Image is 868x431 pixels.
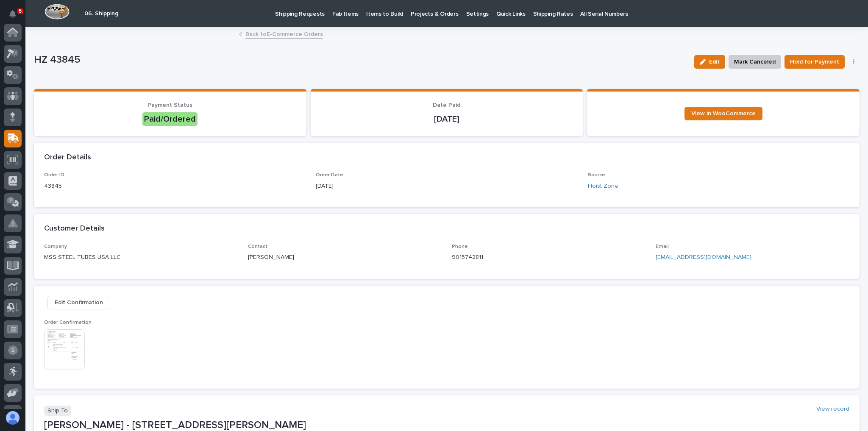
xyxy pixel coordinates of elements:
span: Date Paid [433,102,460,108]
span: Order Date [316,172,343,178]
h2: Order Details [44,153,91,162]
span: Order Confirmation [44,320,92,325]
a: Back toE-Commerce Orders [245,29,323,39]
img: Workspace Logo [45,4,70,19]
a: 9015742811 [452,254,483,260]
button: Edit [694,55,725,69]
span: Edit Confirmation [55,298,103,308]
span: Phone [452,244,468,249]
p: [DATE] [321,114,573,124]
span: Company [44,244,67,249]
button: Mark Canceled [729,55,781,69]
p: 43845 [44,182,306,191]
p: [PERSON_NAME] [248,253,442,262]
span: Order ID [44,172,64,178]
a: View in WooCommerce [684,107,762,120]
span: Mark Canceled [734,57,776,67]
p: 5 [19,8,22,14]
button: Notifications [4,5,22,23]
span: Edit [709,58,720,66]
p: [DATE] [316,182,577,191]
span: View in WooCommerce [691,111,756,117]
a: View record [816,406,849,413]
button: Hold for Payment [785,55,845,69]
span: Email [656,244,669,249]
button: users-avatar [4,409,22,427]
div: Paid/Ordered [142,112,198,126]
p: Ship To [44,406,71,416]
span: Source [588,172,605,178]
p: HZ 43845 [34,54,687,66]
h2: Customer Details [44,224,105,234]
a: Hoist Zone [588,182,618,191]
span: Payment Status [147,102,192,108]
span: Contact [248,244,267,249]
span: Hold for Payment [790,57,839,67]
a: [EMAIL_ADDRESS][DOMAIN_NAME] [656,254,751,260]
div: Notifications5 [11,10,22,24]
h2: 06. Shipping [84,10,118,17]
button: Edit Confirmation [47,296,110,309]
p: MSS STEEL TUBES USA LLC [44,253,238,262]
